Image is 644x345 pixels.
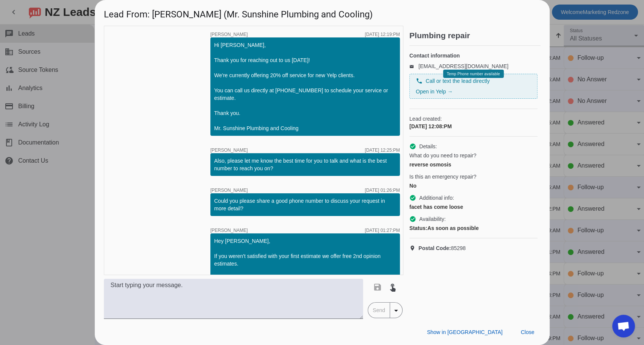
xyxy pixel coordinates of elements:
[409,161,537,168] div: reverse osmosis
[210,188,248,193] span: [PERSON_NAME]
[409,143,416,150] mat-icon: check_circle
[419,143,437,150] span: Details:
[409,224,537,232] div: As soon as possible
[409,64,418,68] mat-icon: email
[365,148,400,152] div: [DATE] 12:25:PM
[409,52,537,59] h4: Contact information
[409,203,537,211] div: facet has come loose
[447,72,500,76] span: Temp Phone number available
[214,157,396,172] div: Also, please let me know the best time for you to talk and what is the best number to reach you on?​
[210,228,248,233] span: [PERSON_NAME]
[419,194,454,202] span: Additional info:
[409,173,476,180] span: Is this an emergency repair?
[214,41,396,132] div: Hi [PERSON_NAME], Thank you for reaching out to us [DATE]! We're currently offering 20% off servi...
[418,63,508,69] a: [EMAIL_ADDRESS][DOMAIN_NAME]
[515,325,541,339] button: Close
[427,329,502,335] span: Show in [GEOGRAPHIC_DATA]
[214,197,396,212] div: Could you please share a good phone number to discuss your request in more detail?​
[392,306,401,315] mat-icon: arrow_drop_down
[409,245,418,251] mat-icon: location_on
[612,315,635,337] div: Open chat
[409,32,541,39] h2: Plumbing repair
[214,237,396,298] div: Hey [PERSON_NAME], If you weren't satisfied with your first estimate we offer free 2nd opinion es...
[409,216,416,222] mat-icon: check_circle
[418,245,451,251] strong: Postal Code:
[418,244,466,252] span: 85298
[416,89,453,95] a: Open in Yelp →
[419,215,446,223] span: Availability:
[210,148,248,152] span: [PERSON_NAME]
[409,194,416,201] mat-icon: check_circle
[416,78,423,84] mat-icon: phone
[365,188,400,193] div: [DATE] 01:26:PM
[409,182,537,190] div: No
[365,228,400,233] div: [DATE] 01:27:PM
[409,152,476,159] span: What do you need to repair?
[409,115,537,123] span: Lead created:
[365,32,400,37] div: [DATE] 12:19:PM
[388,283,397,292] mat-icon: touch_app
[409,225,427,231] strong: Status:
[210,32,248,37] span: [PERSON_NAME]
[521,329,534,335] span: Close
[421,325,508,339] button: Show in [GEOGRAPHIC_DATA]
[409,123,537,130] div: [DATE] 12:08:PM
[426,77,490,85] span: Call or text the lead directly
